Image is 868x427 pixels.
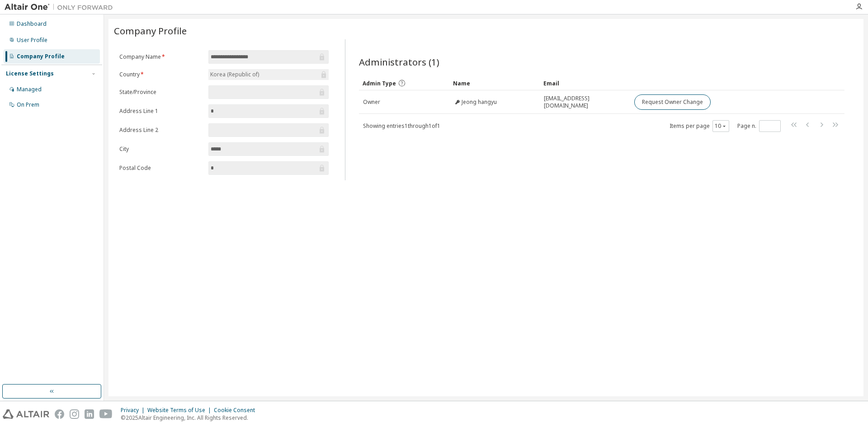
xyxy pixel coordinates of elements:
[121,407,147,414] div: Privacy
[17,37,47,44] div: User Profile
[543,76,627,90] div: Email
[55,409,64,419] img: facebook.svg
[6,70,54,77] div: License Settings
[208,69,329,80] div: Korea (Republic of)
[5,3,118,12] img: Altair One
[119,53,203,61] label: Company Name
[214,407,260,414] div: Cookie Consent
[119,89,203,96] label: State/Province
[119,127,203,134] label: Address Line 2
[670,120,729,132] span: Items per page
[17,101,39,108] div: On Prem
[737,120,781,132] span: Page n.
[114,24,187,37] span: Company Profile
[209,70,260,80] div: Korea (Republic of)
[147,407,214,414] div: Website Terms of Use
[363,80,396,87] span: Admin Type
[99,409,113,419] img: youtube.svg
[85,409,94,419] img: linkedin.svg
[453,76,536,90] div: Name
[121,414,260,422] p: © 2025 Altair Engineering, Inc. All Rights Reserved.
[359,56,439,68] span: Administrators (1)
[544,95,626,109] span: [EMAIL_ADDRESS][DOMAIN_NAME]
[715,122,727,130] button: 10
[119,145,203,153] label: City
[70,409,79,419] img: instagram.svg
[119,108,203,115] label: Address Line 1
[119,164,203,172] label: Postal Code
[17,20,47,28] div: Dashboard
[17,86,42,93] div: Managed
[119,71,203,78] label: Country
[3,409,49,419] img: altair_logo.svg
[363,99,380,106] span: Owner
[462,99,497,106] span: Jeong hangyu
[17,53,65,60] div: Company Profile
[634,94,711,110] button: Request Owner Change
[363,122,440,130] span: Showing entries 1 through 1 of 1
